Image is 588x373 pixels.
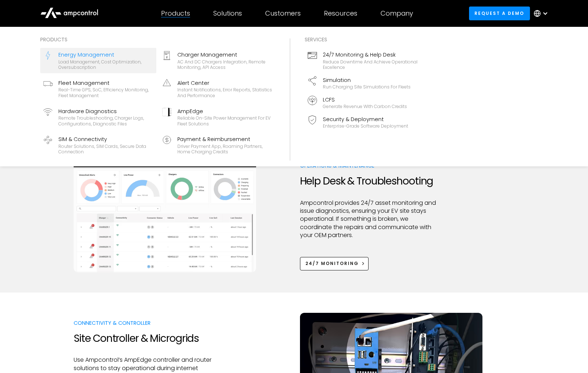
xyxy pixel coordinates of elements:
[324,9,357,17] div: Resources
[381,9,413,17] div: Company
[40,104,156,130] a: Hardware DiagnosticsRemote troubleshooting, charger logs, configurations, diagnostic files
[177,87,272,98] div: Instant notifications, error reports, statistics and performance
[74,319,213,327] p: Connectivity & Controller
[161,9,190,17] div: Products
[159,132,275,158] a: Payment & ReimbursementDriver Payment App, Roaming Partners, Home Charging Credits
[159,76,275,101] a: Alert CenterInstant notifications, error reports, statistics and performance
[177,115,272,127] div: Reliable On-site Power Management for EV Fleet Solutions
[305,48,421,73] a: 24/7 Monitoring & Help DeskReduce downtime and achieve operational excellence
[159,104,275,130] a: AmpEdgeReliable On-site Power Management for EV Fleet Solutions
[159,48,275,73] a: Charger ManagementAC and DC chargers integration, remote monitoring, API access
[40,36,275,43] div: Products
[40,48,156,73] a: Energy ManagementLoad management, cost optimization, oversubscription
[323,123,408,129] div: Enterprise-grade software deployment
[177,135,272,143] div: Payment & Reimbursement
[74,332,213,345] h2: Site Controller & Microgrids
[300,257,369,270] a: 24/7 Monitoring
[305,93,421,112] a: LCFSGenerate revenue with carbon credits
[58,115,153,127] div: Remote troubleshooting, charger logs, configurations, diagnostic files
[323,96,407,104] div: LCFS
[74,160,256,273] img: Ampcontrol EV charging management system for on time departure
[58,107,153,115] div: Hardware Diagnostics
[300,175,440,187] h2: Help Desk & Troubleshooting
[58,79,153,87] div: Fleet Management
[300,199,440,240] p: Ampcontrol provides 24/7 asset monitoring and issue diagnostics, ensuring your EV site stays oper...
[305,36,421,43] div: Services
[58,51,153,59] div: Energy Management
[40,76,156,101] a: Fleet ManagementReal-time GPS, SoC, efficiency monitoring, fleet management
[265,9,301,17] div: Customers
[323,104,407,109] div: Generate revenue with carbon credits
[58,144,153,155] div: Router Solutions, SIM Cards, Secure Data Connection
[305,112,421,132] a: Security & DeploymentEnterprise-grade software deployment
[305,73,421,93] a: SimulationRun charging site simulations for fleets
[323,115,408,123] div: Security & Deployment
[177,144,272,155] div: Driver Payment App, Roaming Partners, Home Charging Credits
[58,59,153,70] div: Load management, cost optimization, oversubscription
[177,51,272,59] div: Charger Management
[323,51,418,59] div: 24/7 Monitoring & Help Desk
[213,9,242,17] div: Solutions
[177,107,272,115] div: AmpEdge
[177,59,272,70] div: AC and DC chargers integration, remote monitoring, API access
[58,87,153,98] div: Real-time GPS, SoC, efficiency monitoring, fleet management
[323,76,411,84] div: Simulation
[469,7,530,20] a: Request a demo
[40,132,156,158] a: SIM & ConnectivityRouter Solutions, SIM Cards, Secure Data Connection
[58,135,153,143] div: SIM & Connectivity
[323,84,411,90] div: Run charging site simulations for fleets
[177,79,272,87] div: Alert Center
[305,260,359,267] div: 24/7 Monitoring
[323,59,418,70] div: Reduce downtime and achieve operational excellence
